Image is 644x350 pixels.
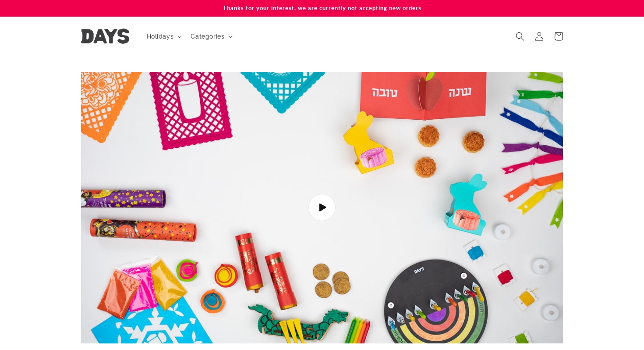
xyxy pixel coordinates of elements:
img: Load video: [81,72,563,343]
summary: Categories [185,27,236,46]
img: Days United [81,29,129,44]
span: Categories [191,32,224,40]
summary: Holidays [142,27,186,46]
span: Holidays [147,32,174,40]
summary: Search [510,27,530,46]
